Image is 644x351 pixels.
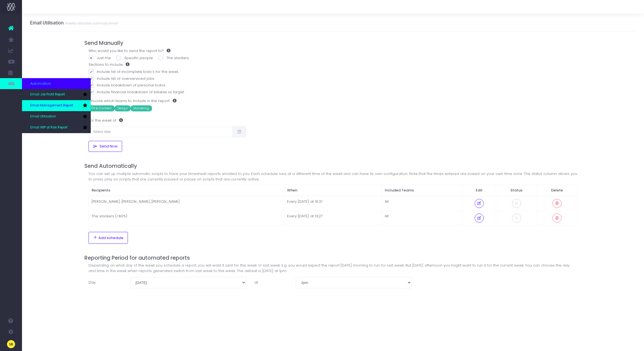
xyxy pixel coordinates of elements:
label: Who would you like to send the report to? [89,48,170,54]
label: Include financial breakdown of billable vs target. [89,89,577,95]
span: Marketing [131,105,152,111]
span: Automation [30,81,51,86]
label: Sections to include [89,62,130,67]
label: Include list of overserviced jobs. [89,76,577,81]
td: Every [DATE] at 16:21 [284,196,382,211]
span: Email Management Report [30,103,73,108]
th: Status [496,185,537,196]
a: Email WIP at Risk Report [22,122,91,133]
th: Included Teams [382,185,462,196]
th: Edit [462,185,496,196]
th: Delete [537,185,577,196]
button: Send Now [89,141,122,152]
small: Weekly utilisation summary email [64,20,118,26]
a: Email Job Profit Report [22,89,91,100]
span: Design [115,105,131,111]
span: Add schedule [98,236,123,240]
span: Email Job Profit Report [30,92,65,97]
span: Email Utilisation [30,114,56,119]
th: Recipients [89,185,284,196]
td: All [382,196,462,211]
h4: Reporting Period for automated reports [84,255,581,261]
img: images/default_profile_image.png [7,340,15,348]
span: Email WIP at Risk Report [30,125,68,130]
label: Specific people [116,55,153,61]
label: For the week of [89,115,123,126]
td: Every [DATE] at 13:27 [284,211,382,226]
label: Day [84,277,126,288]
div: Depending on what day of the week you schedule a report, you will want it sent for this week or l... [89,263,577,273]
input: Select date [89,126,233,137]
h4: Send Manually [84,40,581,46]
td: [PERSON_NAME], [PERSON_NAME], [PERSON_NAME] [89,196,284,211]
span: PR & Content [89,105,114,111]
th: When [284,185,382,196]
label: Include list of incomplete todo's for the week. [89,69,577,75]
button: Add schedule [89,232,128,243]
div: You can set up multiple automatic scripts to have your timesheet reports emailed to you. Each sch... [89,171,577,182]
label: The slackers [158,55,189,61]
label: Include breakdown of personal todos. [89,83,577,88]
label: at [250,277,292,288]
td: The slackers (<80%) [89,211,284,226]
h3: Email Utilisation [30,20,118,26]
label: Just me [89,55,111,61]
h4: Send Automatically [84,163,581,169]
span: Send Now [98,144,118,149]
a: Email Utilisation [22,111,91,122]
td: All [382,211,462,226]
a: Email Management Report [22,100,91,111]
label: Choose which teams to include in the report. [89,98,177,104]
